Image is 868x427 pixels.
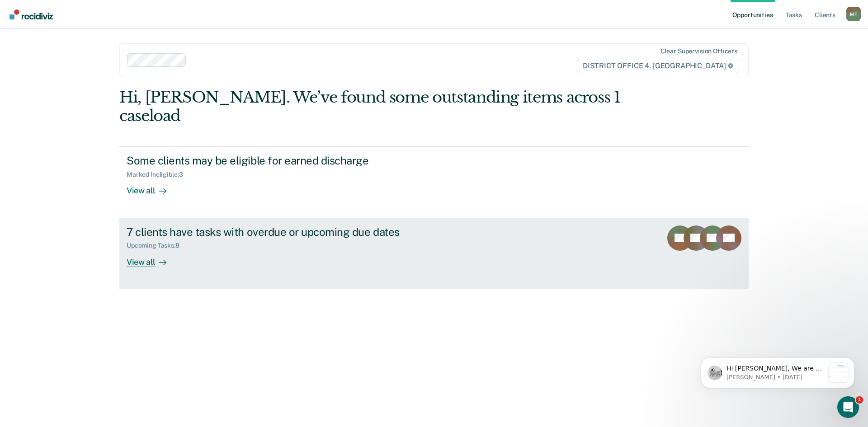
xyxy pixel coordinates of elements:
div: Marked Ineligible : 3 [127,171,190,178]
span: DISTRICT OFFICE 4, [GEOGRAPHIC_DATA] [577,59,739,73]
iframe: Intercom live chat [837,396,859,418]
div: Some clients may be eligible for earned discharge [127,154,444,167]
span: 1 [856,396,863,404]
div: M F [846,7,861,21]
iframe: Intercom notifications message [687,339,868,403]
div: Clear supervision officers [660,47,737,55]
div: 7 clients have tasks with overdue or upcoming due dates [127,225,444,239]
div: Hi, [PERSON_NAME]. We’ve found some outstanding items across 1 caseload [119,88,623,125]
button: Profile dropdown button [846,7,861,21]
img: Recidiviz [9,9,53,19]
div: Upcoming Tasks : 8 [127,242,187,249]
div: View all [127,178,177,196]
a: Some clients may be eligible for earned dischargeMarked Ineligible:3View all [119,146,749,218]
div: View all [127,249,177,267]
a: 7 clients have tasks with overdue or upcoming due datesUpcoming Tasks:8View all [119,218,749,289]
